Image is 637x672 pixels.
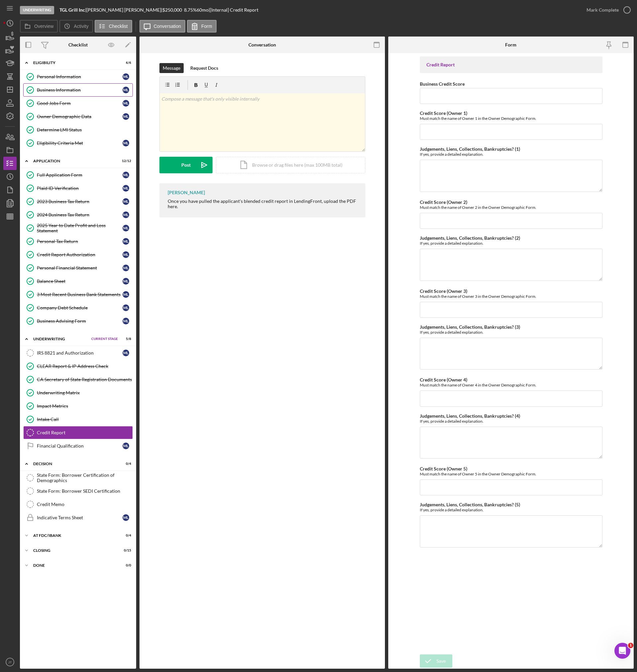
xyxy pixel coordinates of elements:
[74,24,88,29] label: Activity
[123,140,129,146] div: M L
[209,7,258,13] div: | [Internal] Credit Report
[37,430,133,435] div: Credit Report
[59,7,86,13] div: |
[33,534,115,538] div: At FDC/iBank
[23,360,133,373] a: CLEAR Report & IP Address Check
[23,471,133,484] a: State Form: Borrower Certification of Demographics
[59,7,85,13] b: TGL Grill Inc
[420,382,602,387] div: Must match the name of Owner 4 in the Owner Demographic Form.
[3,655,17,669] button: JT
[23,275,133,288] a: Balance SheetML
[23,439,133,453] a: Financial QualificationML
[420,419,602,424] div: If yes, provide a detailed explanation.
[33,462,115,466] div: Decision
[37,443,123,449] div: Financial Qualification
[119,462,131,466] div: 0 / 4
[37,186,123,191] div: Plaid ID Verification
[37,223,123,233] div: 2025 Year to Date Profit and Loss Statement
[37,199,123,204] div: 2023 Business Tax Return
[23,83,133,97] a: Business InformationML
[420,294,602,299] div: Must match the name of Owner 3 in the Owner Demographic Form.
[37,350,123,356] div: IRS 8821 and Authorization
[119,563,131,567] div: 0 / 0
[23,261,133,275] a: Personal Financial StatementML
[614,643,630,659] iframe: Intercom live chat
[426,62,596,67] div: Credit Report
[37,515,123,520] div: Indicative Terms Sheet
[163,63,180,73] div: Message
[181,157,191,173] div: Post
[37,114,123,119] div: Owner Demographic Data
[123,514,129,521] div: M L
[436,654,446,668] div: Save
[23,235,133,248] a: Personal Tax ReturnML
[33,159,115,163] div: Application
[23,168,133,182] a: Full Application FormML
[23,314,133,328] a: Business Advising FormML
[37,292,123,297] div: 3 Most Recent Business Bank Statements
[201,24,212,29] label: Form
[23,123,133,136] a: Determine LMI Status
[197,7,209,13] div: 60 mo
[123,278,129,285] div: M L
[420,654,452,668] button: Save
[37,172,123,178] div: Full Application Form
[33,563,115,567] div: Done
[184,7,197,13] div: 8.75 %
[68,42,88,47] div: Checklist
[420,116,602,121] div: Must match the name of Owner 1 in the Owner Demographic Form.
[91,337,118,341] span: Current Stage
[123,251,129,258] div: M L
[23,301,133,314] a: Company Debt ScheduleML
[95,20,132,33] button: Checklist
[37,74,123,79] div: Personal Information
[187,20,217,33] button: Form
[123,225,129,231] div: M L
[23,70,133,83] a: Personal InformationML
[159,63,184,73] button: Message
[162,7,182,13] span: $250,000
[37,239,123,244] div: Personal Tax Return
[37,87,123,93] div: Business Information
[37,279,123,284] div: Balance Sheet
[420,110,467,116] label: Credit Score (Owner 1)
[23,136,133,150] a: Eligibility Criteria MetML
[23,386,133,399] a: Underwriting Matrix
[119,548,131,552] div: 0 / 15
[123,265,129,271] div: M L
[23,248,133,261] a: Credit Report AuthorizationML
[159,157,213,173] button: Post
[119,337,131,341] div: 5 / 8
[23,413,133,426] a: Intake Call
[123,318,129,324] div: M L
[123,198,129,205] div: M L
[420,146,520,152] label: Judgements, Liens, Collections, Bankruptcies? (1)
[119,534,131,538] div: 0 / 4
[420,466,467,471] label: Credit Score (Owner 5)
[109,24,128,29] label: Checklist
[248,42,276,47] div: Conversation
[37,212,123,217] div: 2024 Business Tax Return
[37,305,123,310] div: Company Debt Schedule
[587,3,619,17] div: Mark Complete
[420,81,465,87] label: Business Credit Score
[123,172,129,178] div: M L
[505,42,516,47] div: Form
[123,73,129,80] div: M L
[37,101,123,106] div: Good Jobs Form
[420,330,602,335] div: If yes, provide a detailed explanation.
[37,318,123,324] div: Business Advising Form
[37,140,123,146] div: Eligibility Criteria Met
[23,426,133,439] a: Credit Report
[37,252,123,257] div: Credit Report Authorization
[23,208,133,221] a: 2024 Business Tax ReturnML
[37,502,133,507] div: Credit Memo
[37,417,133,422] div: Intake Call
[420,502,520,507] label: Judgements, Liens, Collections, Bankruptcies? (5)
[23,195,133,208] a: 2023 Business Tax ReturnML
[123,304,129,311] div: M L
[37,265,123,271] div: Personal Financial Statement
[37,403,133,409] div: Impact Metrics
[168,190,205,195] div: [PERSON_NAME]
[123,350,129,356] div: M L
